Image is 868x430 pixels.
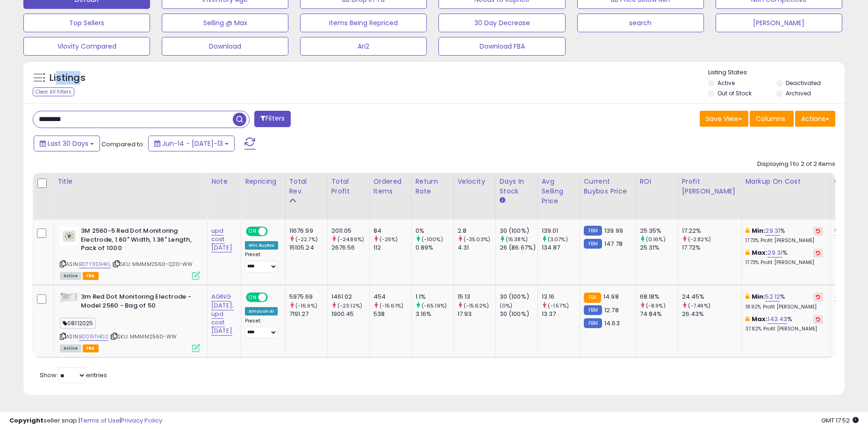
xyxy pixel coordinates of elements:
p: 17.73% Profit [PERSON_NAME] [746,237,823,244]
a: upd cost [DATE] [211,226,232,252]
span: ON [247,294,258,301]
button: Top Sellers [23,14,150,32]
div: Current Buybox Price [584,177,632,196]
small: FBM [584,226,602,236]
button: Jun-14 - [DATE]-13 [148,136,235,151]
label: Out of Stock [717,89,752,97]
button: Last 30 Days [34,136,100,151]
small: FBM [584,305,602,315]
div: 2011.05 [331,227,369,235]
b: Max: [752,315,768,323]
small: (-65.19%) [422,302,447,309]
span: Jun-14 - [DATE]-13 [162,139,223,148]
a: Privacy Policy [121,416,162,425]
small: (-23.12%) [337,302,362,309]
div: 17.22% [682,227,741,235]
div: 13.16 [542,293,580,301]
div: ASIN: [60,293,200,351]
span: 2025-08-13 17:52 GMT [821,416,859,425]
div: 26.43% [682,310,741,318]
p: 17.73% Profit [PERSON_NAME] [746,259,823,266]
div: ROI [640,177,674,186]
div: 17.72% [682,244,741,252]
a: 52.12 [765,292,780,301]
a: B0015TI4G2 [79,333,108,341]
div: % [746,249,823,266]
span: OFF [266,228,281,236]
button: Ari2 [300,37,427,56]
div: 30 (100%) [500,227,538,235]
small: (-16.9%) [295,302,317,309]
button: Actions [795,111,835,127]
small: Days In Stock. [500,196,505,205]
div: Displaying 1 to 2 of 2 items [757,160,835,169]
div: 74.84% [640,310,678,318]
span: Compared to: [101,140,144,149]
strong: Copyright [9,416,43,425]
small: (-7.49%) [688,302,710,309]
div: Cost [834,177,855,186]
div: Markup on Cost [746,177,826,186]
div: Total Profit [331,177,366,196]
button: 30 Day Decrease [438,14,565,32]
div: Preset: [245,251,278,272]
div: 30 (100%) [500,293,538,301]
span: Show: entries [40,371,107,380]
div: 30 (100%) [500,310,538,318]
span: All listings currently available for purchase on Amazon [60,272,81,280]
div: % [746,227,823,244]
div: 24.45% [682,293,741,301]
div: 84 [373,227,411,235]
b: Min: [752,292,766,301]
div: Preset: [245,318,278,339]
button: Vlovity Compared [23,37,150,56]
button: Items Being Repriced [300,14,427,32]
div: 0.89% [416,244,453,252]
span: 139.99 [604,226,623,235]
a: Terms of Use [80,416,120,425]
div: 1461.02 [331,293,369,301]
button: Download [162,37,288,56]
button: search [577,14,704,32]
div: Repricing [245,177,281,186]
div: Total Rev. [289,177,323,196]
span: Last 30 Days [48,139,88,148]
div: 68.18% [640,293,678,301]
div: 1900.45 [331,310,369,318]
span: 12.78 [604,306,619,315]
div: 134.87 [542,244,580,252]
h5: Listings [50,72,86,85]
div: Amazon AI [245,307,278,315]
div: 1.1% [416,293,453,301]
div: % [746,315,823,332]
div: 15105.24 [289,244,327,252]
div: Avg Selling Price [542,177,576,206]
span: 14.63 [604,319,620,328]
div: Win BuyBox [245,241,278,250]
div: 2676.56 [331,244,369,252]
div: 5975.69 [289,293,327,301]
a: B07Y3S94KL [79,260,111,268]
button: Columns [750,111,794,127]
small: (3.07%) [548,236,568,243]
span: OFF [266,294,281,301]
a: 143.43 [768,315,787,324]
button: [PERSON_NAME] [716,14,842,32]
button: Filters [254,111,291,127]
span: FBA [83,272,99,280]
div: 0% [416,227,453,235]
div: 4.31 [458,244,495,252]
small: (-25%) [380,236,398,243]
div: 11676.99 [289,227,327,235]
a: 4.72 [834,292,847,301]
span: 08112025 [60,318,96,329]
div: 25.35% [640,227,678,235]
th: The percentage added to the cost of goods (COGS) that forms the calculator for Min & Max prices. [741,173,830,220]
div: Return Rate [416,177,450,196]
b: 3m Red Dot Monitoring Electrode - Model 2560 - Bag of 50 [81,293,194,312]
div: 13.37 [542,310,580,318]
div: Profit [PERSON_NAME] [682,177,738,196]
div: ASIN: [60,227,200,279]
span: FBA [83,344,99,352]
span: | SKU: MMMM2560-Q20-WW [112,260,193,268]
